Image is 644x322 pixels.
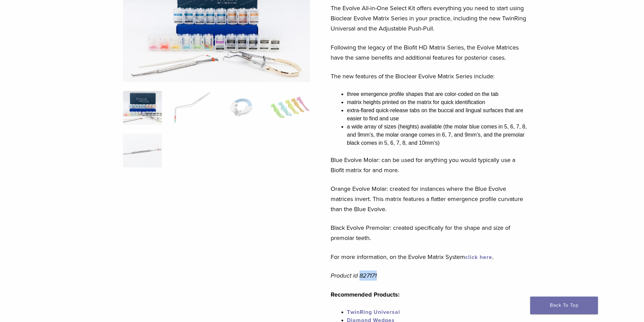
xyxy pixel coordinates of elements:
img: Evolve All-in-One Kit - Image 3 [222,91,261,125]
li: extra-flared quick-release tabs on the buccal and lingual surfaces that are easier to find and use [347,106,530,123]
img: Evolve All-in-One Kit - Image 2 [172,91,211,125]
a: click here [465,254,492,261]
img: Evolve All-in-One Kit - Image 4 [271,91,310,125]
em: Product id 827171 [331,272,377,279]
a: Back To Top [530,297,598,314]
p: The new features of the Bioclear Evolve Matrix Series include: [331,71,530,81]
img: Evolve All-in-One Kit - Image 5 [123,134,162,167]
li: three emergence profile shapes that are color-coded on the tab [347,90,530,98]
p: The Evolve All-in-One Select Kit offers everything you need to start using Bioclear Evolve Matrix... [331,3,530,34]
strong: Recommended Products: [331,291,400,298]
p: Following the legacy of the Biofit HD Matrix Series, the Evolve Matrices have the same benefits a... [331,42,530,63]
p: Blue Evolve Molar: can be used for anything you would typically use a Biofit matrix for and more. [331,155,530,175]
a: TwinRing Universal [347,309,400,316]
li: a wide array of sizes (heights) available (the molar blue comes in 5, 6, 7, 8, and 9mm’s, the mol... [347,123,530,147]
p: For more information, on the Evolve Matrix System . [331,252,530,262]
p: Black Evolve Premolar: created specifically for the shape and size of premolar teeth. [331,223,530,243]
li: matrix heights printed on the matrix for quick identification [347,98,530,106]
img: IMG_0457-scaled-e1745362001290-300x300.jpg [123,91,162,125]
p: Orange Evolve Molar: created for instances where the Blue Evolve matrices invert. This matrix fea... [331,184,530,214]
